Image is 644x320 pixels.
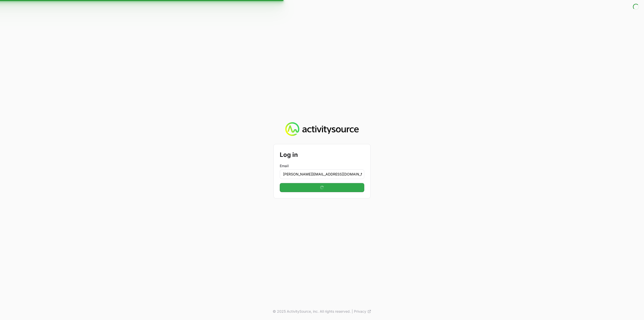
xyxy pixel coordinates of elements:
[354,309,371,314] a: Privacy
[352,309,353,314] span: |
[280,169,364,179] input: Enter your email
[280,150,364,159] h2: Log in
[285,122,358,136] img: Activity Source
[280,163,364,168] label: Email
[273,309,351,314] p: © 2025 ActivitySource, inc. All rights reserved.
